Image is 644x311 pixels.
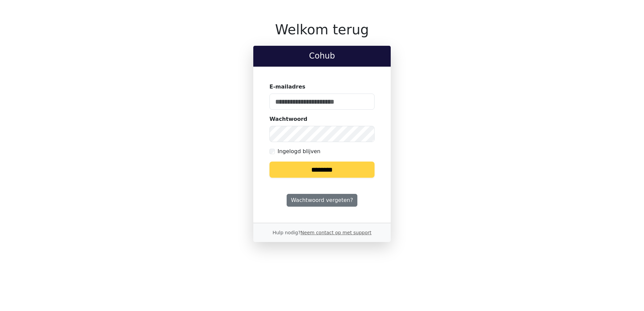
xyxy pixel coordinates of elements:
label: E-mailadres [269,83,305,91]
label: Ingelogd blijven [278,147,320,155]
label: Wachtwoord [269,115,308,123]
h2: Cohub [259,51,385,61]
small: Hulp nodig? [272,230,372,235]
h1: Welkom terug [253,22,391,38]
a: Neem contact op met support [300,230,371,235]
a: Wachtwoord vergeten? [287,194,357,207]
